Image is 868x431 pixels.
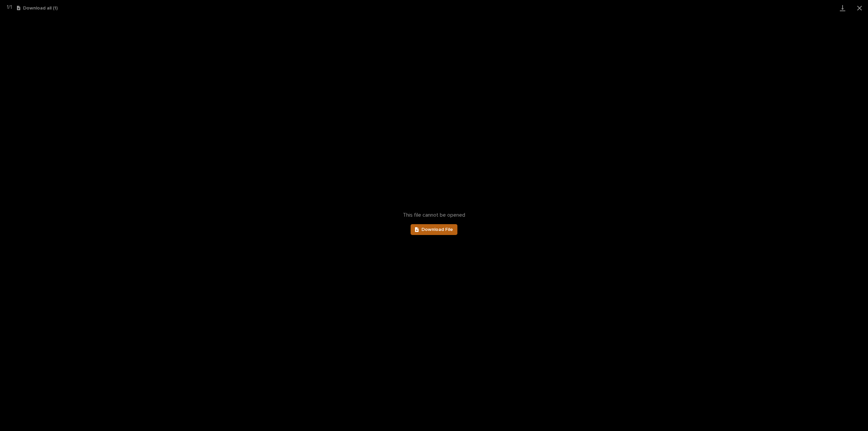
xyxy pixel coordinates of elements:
span: This file cannot be opened [403,212,465,218]
span: 1 [10,4,12,10]
a: Download File [411,224,457,235]
button: Download all (1) [17,6,58,11]
span: Download File [421,227,453,232]
span: 1 [7,4,8,10]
